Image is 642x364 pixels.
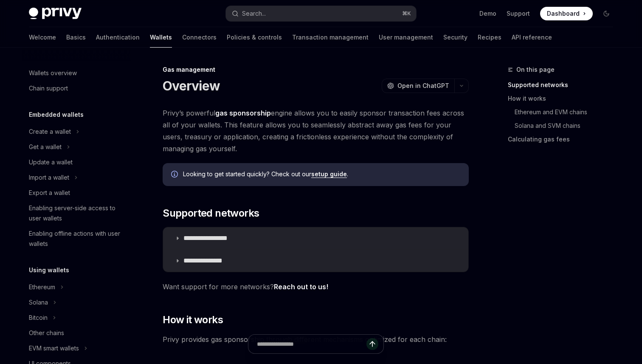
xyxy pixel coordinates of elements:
[600,7,613,20] button: Toggle dark mode
[402,10,411,17] span: ⌘ K
[29,172,69,183] div: Import a wallet
[227,27,282,48] a: Policies & controls
[183,170,460,178] span: Looking to get started quickly? Check out our .
[515,119,620,133] a: Solana and SVM chains
[29,142,62,152] div: Get a wallet
[29,282,55,292] div: Ethereum
[516,65,555,75] span: On this page
[22,65,131,81] a: Wallets overview
[508,92,620,105] a: How it works
[22,325,131,341] a: Other chains
[515,105,620,119] a: Ethereum and EVM chains
[29,157,73,167] div: Update a wallet
[163,65,469,74] div: Gas management
[163,313,223,327] span: How it works
[29,297,48,308] div: Solana
[150,27,172,48] a: Wallets
[397,82,449,90] span: Open in ChatGPT
[163,107,469,155] span: Privy’s powerful engine allows you to easily sponsor transaction fees across all of your wallets....
[29,188,70,198] div: Export a wallet
[479,9,496,18] a: Demo
[22,155,131,170] a: Update a wallet
[22,200,131,226] a: Enabling server-side access to user wallets
[508,133,620,146] a: Calculating gas fees
[29,83,68,93] div: Chain support
[215,109,271,117] strong: gas sponsorship
[22,185,131,200] a: Export a wallet
[29,313,48,323] div: Bitcoin
[22,81,131,96] a: Chain support
[29,229,126,249] div: Enabling offline actions with user wallets
[478,27,501,48] a: Recipes
[29,343,79,353] div: EVM smart wallets
[29,110,84,120] h5: Embedded wallets
[66,27,86,48] a: Basics
[382,79,454,93] button: Open in ChatGPT
[163,206,259,220] span: Supported networks
[171,171,180,179] svg: Info
[163,281,469,293] span: Want support for more networks?
[366,338,378,350] button: Send message
[547,9,580,18] span: Dashboard
[242,8,266,19] div: Search...
[29,328,64,338] div: Other chains
[379,27,433,48] a: User management
[29,265,69,275] h5: Using wallets
[22,226,131,251] a: Enabling offline actions with user wallets
[311,170,347,178] a: setup guide
[507,9,530,18] a: Support
[508,78,620,92] a: Supported networks
[182,27,217,48] a: Connectors
[163,78,220,93] h1: Overview
[29,8,82,20] img: dark logo
[226,6,416,21] button: Search...⌘K
[96,27,140,48] a: Authentication
[29,27,56,48] a: Welcome
[274,282,328,291] a: Reach out to us!
[29,127,71,137] div: Create a wallet
[540,7,593,20] a: Dashboard
[292,27,369,48] a: Transaction management
[443,27,467,48] a: Security
[29,203,126,223] div: Enabling server-side access to user wallets
[512,27,552,48] a: API reference
[29,68,77,78] div: Wallets overview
